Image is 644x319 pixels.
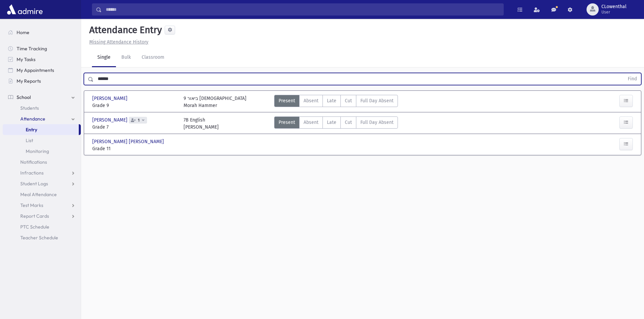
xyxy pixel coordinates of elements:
[17,94,31,100] span: School
[3,92,81,103] a: School
[184,95,246,109] div: 9 ביאור [DEMOGRAPHIC_DATA] Morah Hammer
[20,202,43,208] span: Test Marks
[3,113,81,124] a: Attendance
[184,116,219,131] div: 7B English [PERSON_NAME]
[3,221,81,232] a: PTC Schedule
[92,145,177,152] span: Grade 11
[92,48,116,67] a: Single
[624,73,641,85] button: Find
[17,78,41,84] span: My Reports
[360,119,393,126] span: Full Day Absent
[3,65,81,76] a: My Appointments
[3,76,81,86] a: My Reports
[92,124,177,131] span: Grade 7
[136,48,170,67] a: Classroom
[3,200,81,211] a: Test Marks
[360,97,393,104] span: Full Day Absent
[89,39,148,45] u: Missing Attendance History
[3,167,81,178] a: Infractions
[274,95,398,109] div: AttTypes
[17,56,35,62] span: My Tasks
[345,119,352,126] span: Cut
[26,148,49,154] span: Monitoring
[20,235,58,241] span: Teacher Schedule
[87,24,162,36] h5: Attendance Entry
[20,191,57,197] span: Meal Attendance
[327,119,336,126] span: Late
[3,146,81,157] a: Monitoring
[5,3,44,16] img: AdmirePro
[304,97,318,104] span: Absent
[3,124,79,135] a: Entry
[92,95,129,102] span: [PERSON_NAME]
[92,116,129,124] span: [PERSON_NAME]
[3,178,81,189] a: Student Logs
[26,127,37,133] span: Entry
[20,224,49,230] span: PTC Schedule
[20,105,39,111] span: Students
[137,118,141,123] span: 1
[274,116,398,131] div: AttTypes
[3,43,81,54] a: Time Tracking
[3,189,81,200] a: Meal Attendance
[3,103,81,113] a: Students
[279,97,295,104] span: Present
[20,170,44,176] span: Infractions
[601,4,626,9] span: CLowenthal
[17,46,47,52] span: Time Tracking
[601,9,626,15] span: User
[87,39,148,45] a: Missing Attendance History
[17,67,54,73] span: My Appointments
[20,213,49,219] span: Report Cards
[3,157,81,167] a: Notifications
[20,159,47,165] span: Notifications
[102,3,503,16] input: Search
[92,138,165,145] span: [PERSON_NAME] [PERSON_NAME]
[17,29,29,35] span: Home
[116,48,136,67] a: Bulk
[20,116,45,122] span: Attendance
[3,27,81,38] a: Home
[92,102,177,109] span: Grade 9
[3,135,81,146] a: List
[345,97,352,104] span: Cut
[3,54,81,65] a: My Tasks
[3,211,81,221] a: Report Cards
[20,181,48,187] span: Student Logs
[279,119,295,126] span: Present
[327,97,336,104] span: Late
[26,137,33,143] span: List
[304,119,318,126] span: Absent
[3,232,81,243] a: Teacher Schedule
